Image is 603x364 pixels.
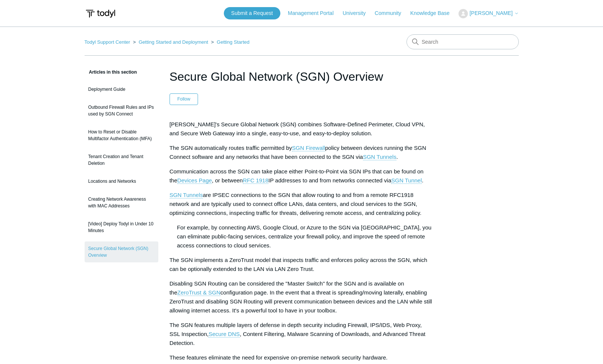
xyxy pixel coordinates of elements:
[170,280,404,296] span: Disabling SGN Routing can be considered the "Master Switch" for the SGN and is available on the
[131,39,210,45] li: Getting Started and Deployment
[177,224,432,249] span: For example, by connecting AWS, Google Cloud, or Azure to the SGN via [GEOGRAPHIC_DATA], you can ...
[170,354,388,361] span: These features eliminate the need for expensive on-premise network security hardware.
[170,68,434,86] h1: Secure Global Network (SGN) Overview
[85,82,158,96] a: Deployment Guide
[170,93,198,105] button: Follow Article
[406,34,519,49] input: Search
[170,121,425,136] span: [PERSON_NAME]'s Secure Global Network (SGN) combines Software-Defined Perimeter, Cloud VPN, and S...
[170,192,421,216] span: are IPSEC connections to the SGN that allow routing to and from a remote RFC1918 network and are ...
[85,241,158,262] a: Secure Global Network (SGN) Overview
[217,39,249,45] a: Getting Started
[85,174,158,188] a: Locations and Networks
[170,192,203,198] span: SGN Tunnels
[342,9,373,17] a: University
[170,289,432,314] span: configuration page. In the event that a threat is spreading/moving laterally, enabling ZeroTrust ...
[170,145,292,151] span: The SGN automatically routes traffic permitted by
[170,192,203,198] a: SGN Tunnels
[170,257,427,272] span: The SGN implements a ZeroTrust model that inspects traffic and enforces policy across the SGN, wh...
[177,177,212,184] a: Devices Page
[422,177,423,183] span: .
[459,9,518,18] button: [PERSON_NAME]
[224,7,280,19] a: Submit a Request
[170,331,426,346] span: , Content Filtering, Malware Scanning of Downloads, and Advanced Threat Detection.
[170,145,426,160] span: policy between devices running the SGN Connect software and any networks that have been connected...
[85,39,132,45] li: Todyl Support Center
[85,192,158,213] a: Creating Network Awareness with MAC Addresses
[288,9,341,17] a: Management Portal
[396,154,398,160] span: .
[177,289,220,296] a: ZeroTrust & SGN
[210,39,250,45] li: Getting Started
[243,177,268,184] a: RFC 1918
[85,39,130,45] a: Todyl Support Center
[85,100,158,121] a: Outbound Firewall Rules and IPs used by SGN Connect
[138,39,208,45] a: Getting Started and Deployment
[375,9,409,17] a: Community
[208,331,240,337] a: Secure DNS
[391,177,422,184] a: SGN Tunnel
[292,145,325,151] a: SGN Firewall
[212,177,243,183] span: , or between
[85,70,137,75] span: Articles in this section
[268,177,391,183] span: IP addresses to and from networks connected via
[85,217,158,238] a: [Video] Deploy Todyl in Under 10 Minutes
[410,9,457,17] a: Knowledge Base
[363,154,396,160] a: SGN Tunnels
[363,154,396,160] span: SGN Tunnels
[170,168,424,183] span: Communication across the SGN can take place either Point-to-Point via SGN IPs that can be found o...
[85,149,158,170] a: Tenant Creation and Tenant Deletion
[170,322,422,337] span: The SGN features multiple layers of defense in depth security including Firewall, IPS/IDS, Web Pr...
[85,7,116,21] img: Todyl Support Center Help Center home page
[469,10,512,16] span: [PERSON_NAME]
[85,125,158,146] a: How to Reset or Disable Multifactor Authentication (MFA)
